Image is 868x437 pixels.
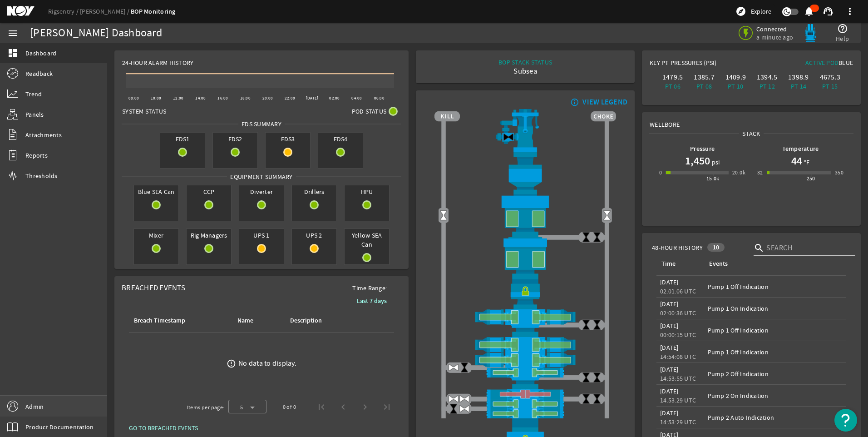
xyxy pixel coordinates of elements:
[690,82,718,91] div: PT-08
[80,7,131,15] a: [PERSON_NAME]
[133,316,225,326] div: Breach Timestamp
[25,151,48,160] span: Reports
[434,399,616,408] img: PipeRamOpen.png
[708,348,843,357] div: Pump 1 Off Indication
[374,95,385,101] text: 06:00
[732,168,745,177] div: 20.0k
[582,98,627,107] div: VIEW LEGEND
[592,393,602,404] img: ValveClose.png
[7,28,18,39] mat-icon: menu
[708,304,843,313] div: Pump 1 On Indication
[739,129,763,138] span: Stack
[266,133,310,145] span: EDS3
[122,283,185,293] span: Breached Events
[802,158,810,167] span: °F
[459,393,470,404] img: ValveOpen.png
[498,58,552,67] div: BOP STACK STATUS
[262,95,273,101] text: 20:00
[351,95,362,101] text: 04:00
[283,402,296,412] div: 0 of 0
[448,362,459,373] img: ValveOpen.png
[289,316,353,326] div: Description
[238,359,296,368] div: No data to display.
[659,73,686,82] div: 1479.5
[801,24,819,42] img: Bluepod.svg
[660,331,696,339] legacy-datetime-component: 00:00:15 UTC
[753,82,781,91] div: PT-12
[581,372,592,383] img: ValveClose.png
[134,185,178,198] span: Blue SEA Can
[660,409,679,417] legacy-datetime-component: [DATE]
[48,7,80,15] a: Rigsentry
[660,300,679,308] legacy-datetime-component: [DATE]
[807,174,815,183] div: 250
[122,58,193,67] span: 24-Hour Alarm History
[434,377,616,389] img: BopBodyShearBottom.png
[722,82,750,91] div: PT-10
[756,33,795,41] span: a minute ago
[837,23,848,34] mat-icon: help_outline
[602,210,612,221] img: Valve2Open.png
[213,133,257,145] span: EDS2
[592,232,602,243] img: ValveClose.png
[434,194,616,237] img: UpperAnnularOpen.png
[187,229,231,242] span: Rig Managers
[735,6,746,17] mat-icon: explore
[660,374,696,382] legacy-datetime-component: 14:53:55 UTC
[642,113,860,129] div: Wellbore
[660,278,679,286] legacy-datetime-component: [DATE]
[434,309,616,325] img: ShearRamOpen.png
[217,95,228,101] text: 16:00
[707,243,725,252] div: 10
[659,82,686,91] div: PT-06
[805,59,839,67] span: Active Pod
[345,283,394,293] span: Time Range:
[25,130,62,139] span: Attachments
[459,403,470,414] img: ValveOpen.png
[187,403,225,412] div: Items per page:
[329,95,340,101] text: 02:00
[434,337,616,353] img: ShearRamOpen.png
[660,322,679,330] legacy-datetime-component: [DATE]
[756,25,795,33] span: Connected
[708,282,843,291] div: Pump 1 Off Indication
[122,420,205,436] button: GO TO BREACHED EVENTS
[834,409,857,432] button: Open Resource Center
[816,82,844,91] div: PT-15
[839,0,861,22] button: more_vert
[690,73,718,82] div: 1385.7
[129,423,198,432] span: GO TO BREACHED EVENTS
[434,409,616,418] img: PipeRamOpen.png
[660,353,696,361] legacy-datetime-component: 14:54:08 UTC
[434,237,616,279] img: LowerAnnularOpen.png
[661,259,676,269] div: Time
[784,82,812,91] div: PT-14
[434,367,616,377] img: PipeRamOpen.png
[25,110,44,119] span: Panels
[581,393,592,404] img: ValveClose.png
[568,99,579,106] mat-icon: info_outline
[434,325,616,337] img: BopBodyShearBottom.png
[434,279,616,309] img: RiserConnectorLock.png
[292,229,336,242] span: UPS 2
[160,133,205,145] span: EDS1
[660,396,696,404] legacy-datetime-component: 14:53:29 UTC
[708,369,843,378] div: Pump 2 Off Indication
[434,152,616,194] img: FlexJoint.png
[459,362,470,373] img: ValveClose.png
[25,49,56,58] span: Dashboard
[660,259,697,269] div: Time
[134,316,185,326] div: Breach Timestamp
[187,185,231,198] span: CCP
[754,243,764,253] i: search
[652,243,703,252] span: 48-Hour History
[25,422,94,432] span: Product Documentation
[227,359,236,368] mat-icon: error_outline
[25,69,53,78] span: Readback
[195,95,206,101] text: 14:00
[122,107,166,116] span: System Status
[448,403,459,414] img: ValveClose.png
[434,109,616,152] img: RiserAdapter.png
[650,58,751,71] div: Key PT Pressures (PSI)
[581,319,592,330] img: ValveClose.png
